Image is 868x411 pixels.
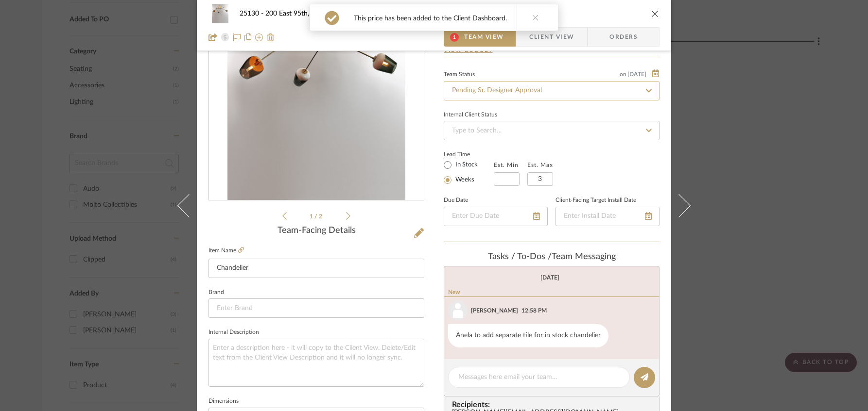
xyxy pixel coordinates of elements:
input: Type to Search… [444,121,660,140]
div: Team Status [444,72,475,77]
label: Client-Facing Target Install Date [556,198,636,203]
span: 1 [450,33,459,42]
div: Internal Client Status [444,113,497,117]
label: In Stock [453,161,478,169]
button: close [651,9,660,18]
span: Tasks / To-Dos / [488,252,552,261]
span: on [620,71,626,77]
img: 882087bc-3d5d-4614-bece-b236e9f82ecb_48x40.jpg [208,4,232,23]
input: Type to Search… [444,81,660,100]
span: Orders [599,27,648,47]
span: 2 [319,214,324,219]
span: Team View [464,27,504,47]
label: Est. Min [494,162,519,168]
label: Due Date [444,198,468,203]
div: [DATE] [540,274,559,281]
span: 1 [310,214,314,219]
span: Client View [529,27,574,47]
div: Team-Facing Details [208,226,424,236]
input: Enter Install Date [556,207,660,226]
span: / [314,214,319,219]
div: Anela to add separate tile for in stock chandelier [448,324,608,347]
input: Enter Item Name [208,259,424,278]
span: Recipients: [452,400,655,409]
input: Enter Brand [208,298,424,318]
label: Est. Max [527,162,553,168]
label: Dimensions [208,399,239,404]
img: user_avatar.png [448,301,468,320]
span: [DATE] [626,71,647,78]
div: 12:58 PM [521,306,547,315]
div: team Messaging [444,252,660,263]
div: New [444,289,659,297]
mat-radio-group: Select item type [444,159,494,186]
label: Brand [208,290,224,295]
div: This price has been added to the Client Dashboard. [354,14,507,23]
label: Lead Time [444,150,494,159]
input: Enter Due Date [444,207,548,226]
img: Remove from project [267,33,275,41]
span: 25130 - 200 East 95th, 26A - [GEOGRAPHIC_DATA] [240,10,403,17]
div: [PERSON_NAME] [471,306,518,315]
label: Weeks [453,176,474,184]
label: Internal Description [208,330,259,335]
label: Item Name [208,247,244,255]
